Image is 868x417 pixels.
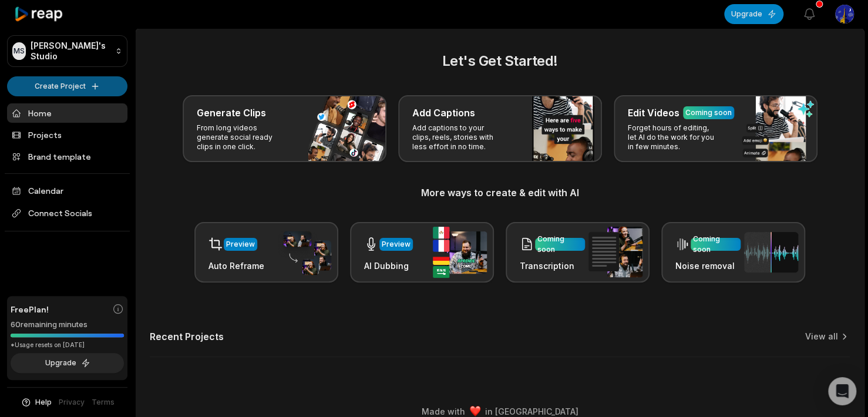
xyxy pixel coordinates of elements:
[226,239,255,250] div: Preview
[7,76,127,96] button: Create Project
[21,397,52,408] button: Help
[92,397,115,408] a: Terms
[12,42,26,60] div: MS
[382,239,411,250] div: Preview
[805,331,838,342] a: View all
[537,234,583,255] div: Coming soon
[150,51,850,72] h2: Let's Get Started!
[7,103,127,123] a: Home
[197,123,288,152] p: From long videos generate social ready clips in one click.
[11,303,49,315] span: Free Plan!
[433,227,487,278] img: ai_dubbing.png
[35,397,52,408] span: Help
[31,41,110,62] p: [PERSON_NAME]'s Studio
[11,319,124,331] div: 60 remaining minutes
[364,260,413,272] h3: AI Dubbing
[412,123,503,152] p: Add captions to your clips, reels, stories with less effort in no time.
[470,406,480,416] img: heart emoji
[7,147,127,166] a: Brand template
[588,227,642,277] img: transcription.png
[828,377,856,405] div: Open Intercom Messenger
[724,4,783,24] button: Upgrade
[7,181,127,200] a: Calendar
[628,106,679,120] h3: Edit Videos
[150,331,224,342] h2: Recent Projects
[7,203,127,224] span: Connect Socials
[628,123,719,152] p: Forget hours of editing, let AI do the work for you in few minutes.
[744,232,798,273] img: noise_removal.png
[150,186,850,200] h3: More ways to create & edit with AI
[197,106,266,120] h3: Generate Clips
[520,260,585,272] h3: Transcription
[685,107,732,118] div: Coming soon
[59,397,85,408] a: Privacy
[11,353,124,373] button: Upgrade
[675,260,741,272] h3: Noise removal
[412,106,475,120] h3: Add Captions
[693,234,738,255] div: Coming soon
[208,260,264,272] h3: Auto Reframe
[11,341,124,349] div: *Usage resets on [DATE]
[7,125,127,144] a: Projects
[277,230,331,275] img: auto_reframe.png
